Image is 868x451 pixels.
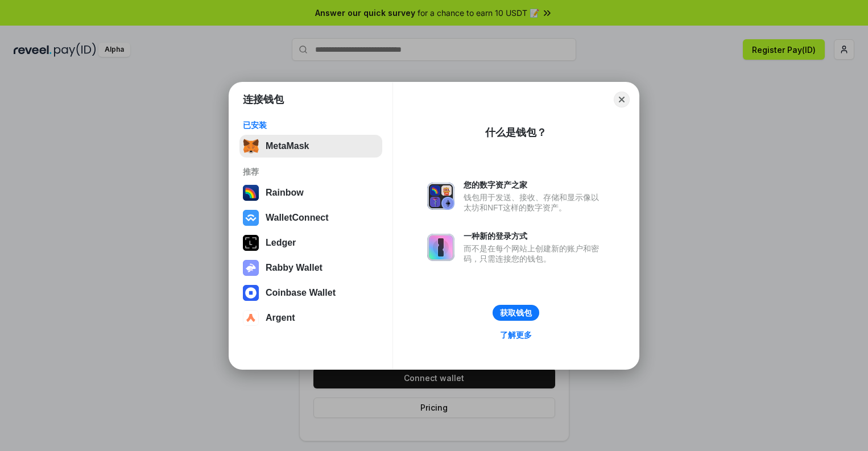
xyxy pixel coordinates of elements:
img: svg+xml,%3Csvg%20xmlns%3D%22http%3A%2F%2Fwww.w3.org%2F2000%2Fsvg%22%20fill%3D%22none%22%20viewBox... [243,260,259,276]
img: svg+xml,%3Csvg%20xmlns%3D%22http%3A%2F%2Fwww.w3.org%2F2000%2Fsvg%22%20width%3D%2228%22%20height%3... [243,235,259,251]
img: svg+xml,%3Csvg%20xmlns%3D%22http%3A%2F%2Fwww.w3.org%2F2000%2Fsvg%22%20fill%3D%22none%22%20viewBox... [427,183,454,210]
div: 钱包用于发送、接收、存储和显示像以太坊和NFT这样的数字资产。 [464,192,605,213]
button: WalletConnect [239,206,382,229]
div: 什么是钱包？ [485,126,547,139]
button: Coinbase Wallet [239,282,382,304]
div: Ledger [266,238,296,248]
button: MetaMask [239,135,382,158]
div: Argent [266,313,295,323]
img: svg+xml,%3Csvg%20xmlns%3D%22http%3A%2F%2Fwww.w3.org%2F2000%2Fsvg%22%20fill%3D%22none%22%20viewBox... [427,234,454,261]
button: 获取钱包 [493,305,539,321]
div: 一种新的登录方式 [464,231,605,241]
button: Rainbow [239,181,382,204]
div: 获取钱包 [500,308,532,318]
div: Rabby Wallet [266,263,323,273]
img: svg+xml,%3Csvg%20width%3D%22120%22%20height%3D%22120%22%20viewBox%3D%220%200%20120%20120%22%20fil... [243,185,259,201]
div: 推荐 [243,167,379,177]
button: Rabby Wallet [239,256,382,279]
div: Coinbase Wallet [266,288,336,298]
img: svg+xml,%3Csvg%20width%3D%2228%22%20height%3D%2228%22%20viewBox%3D%220%200%2028%2028%22%20fill%3D... [243,310,259,326]
button: Close [614,92,630,107]
a: 了解更多 [493,328,539,342]
button: Argent [239,307,382,329]
div: WalletConnect [266,213,329,223]
img: svg+xml,%3Csvg%20fill%3D%22none%22%20height%3D%2233%22%20viewBox%3D%220%200%2035%2033%22%20width%... [243,138,259,154]
div: MetaMask [266,141,309,151]
div: 已安装 [243,120,379,130]
button: Ledger [239,231,382,254]
h1: 连接钱包 [243,93,284,106]
img: svg+xml,%3Csvg%20width%3D%2228%22%20height%3D%2228%22%20viewBox%3D%220%200%2028%2028%22%20fill%3D... [243,285,259,301]
div: 您的数字资产之家 [464,180,605,190]
div: 而不是在每个网站上创建新的账户和密码，只需连接您的钱包。 [464,243,605,264]
img: svg+xml,%3Csvg%20width%3D%2228%22%20height%3D%2228%22%20viewBox%3D%220%200%2028%2028%22%20fill%3D... [243,210,259,226]
div: 了解更多 [500,330,532,340]
div: Rainbow [266,188,304,198]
